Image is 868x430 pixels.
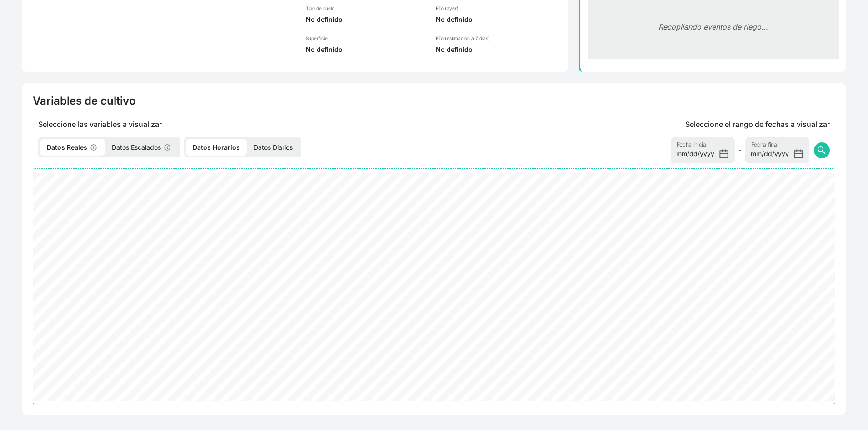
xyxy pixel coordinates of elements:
[247,139,299,156] p: Datos Diarios
[814,142,830,158] button: search
[33,173,835,404] ejs-chart: . Syncfusion interactive chart.
[685,119,830,130] p: Seleccione el rango de fechas a visualizar
[33,119,496,130] p: Seleccione las variables a visualizar
[658,22,768,31] em: Recopilando eventos de riego...
[306,15,425,24] p: No definido
[186,139,247,156] p: Datos Horarios
[306,35,425,41] p: Superficie
[33,94,136,108] h4: Variables de cultivo
[105,139,179,156] p: Datos Escalados
[306,5,425,11] p: Tipo de suelo
[738,145,742,156] span: -
[436,5,560,11] p: ETo (ayer)
[40,139,105,156] p: Datos Reales
[816,145,827,156] span: search
[436,15,560,24] p: No definido
[306,45,425,54] p: No definido
[436,35,560,41] p: ETo (estimación a 7 días)
[436,45,560,54] p: No definido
